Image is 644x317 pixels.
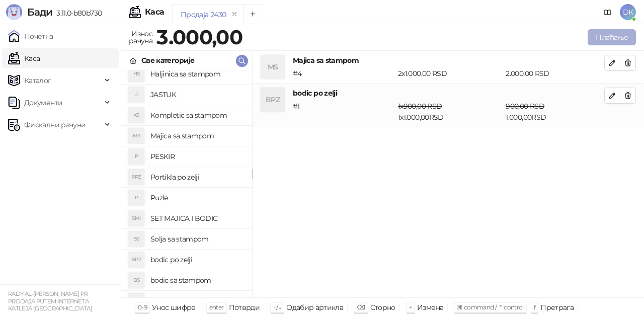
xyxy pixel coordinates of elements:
[504,101,606,123] div: 1.000,00 RSD
[261,55,285,79] div: MS
[534,303,535,311] span: f
[52,9,102,18] span: 3.11.0-b80b730
[150,169,244,185] h4: Portikla po zelji
[293,55,604,66] h4: Majica sa stampom
[504,68,606,79] div: 2.000,00 RSD
[24,93,62,113] span: Документи
[138,303,147,311] span: 0-9
[506,102,544,111] span: 900,00 RSD
[24,70,51,91] span: Каталог
[209,303,224,311] span: enter
[127,27,154,47] div: Износ рачуна
[24,115,86,135] span: Фискални рачуни
[128,148,144,165] div: P
[181,9,226,20] div: Продаја 2430
[588,29,636,45] button: Плаћање
[396,101,504,123] div: 1 x 1.000,00 RSD
[150,293,244,309] h4: deciji duks sa stampom
[128,107,144,123] div: KS
[409,303,412,311] span: +
[150,66,244,82] h4: Haljinica sa stampom
[228,10,241,19] button: remove
[150,128,244,144] h4: Majica sa stampom
[6,4,22,20] img: Logo
[370,301,395,314] div: Сторно
[150,107,244,123] h4: Kompletic sa stampom
[128,66,144,82] div: HS
[128,210,144,226] div: SMI
[291,101,396,123] div: # 1
[150,272,244,288] h4: bodic sa stampom
[121,70,252,297] div: grid
[291,68,396,79] div: # 4
[128,128,144,144] div: MS
[417,301,443,314] div: Измена
[8,290,92,312] small: RADY AL-[PERSON_NAME] PR PRODAJA PUTEM INTERNETA KATLEJA [GEOGRAPHIC_DATA]
[150,148,244,165] h4: PESKIR
[150,210,244,226] h4: SET MAJICA I BODIC
[273,303,281,311] span: ↑/↓
[128,293,144,309] div: DDS
[156,25,243,49] strong: 3.000,00
[457,303,524,311] span: ⌘ command / ⌃ control
[357,303,365,311] span: ⌫
[128,169,144,185] div: PPZ
[8,26,53,46] a: Почетна
[128,190,144,206] div: P
[243,4,263,24] button: Add tab
[620,4,636,20] span: DK
[540,301,574,314] div: Претрага
[145,8,164,16] div: Каса
[128,231,144,247] div: SS
[128,272,144,288] div: BS
[293,88,604,99] h4: bodic po zelji
[398,102,442,111] span: 1 x 900,00 RSD
[8,48,40,68] a: Каса
[152,301,196,314] div: Унос шифре
[286,301,343,314] div: Одабир артикла
[150,87,244,103] h4: JASTUK
[150,190,244,206] h4: Puzle
[261,88,285,112] div: BPZ
[150,231,244,247] h4: Solja sa stampom
[150,252,244,268] h4: bodic po zelji
[27,6,52,18] span: Бади
[128,252,144,268] div: BPZ
[128,87,144,103] div: J
[396,68,504,79] div: 2 x 1.000,00 RSD
[141,55,194,66] div: Све категорије
[229,301,260,314] div: Потврди
[600,4,616,20] a: Документација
